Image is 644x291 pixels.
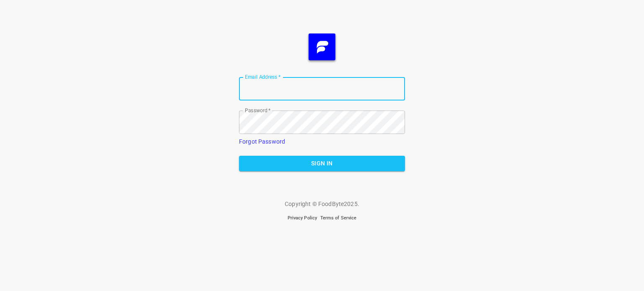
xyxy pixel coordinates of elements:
[239,156,405,171] button: Sign In
[285,200,359,208] p: Copyright © FoodByte 2025 .
[309,33,335,60] img: FB_Logo_Reversed_RGB_Icon.895fbf61.png
[246,158,398,169] span: Sign In
[288,215,317,221] a: Privacy Policy
[239,138,285,145] a: Forgot Password
[320,215,356,221] a: Terms of Service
